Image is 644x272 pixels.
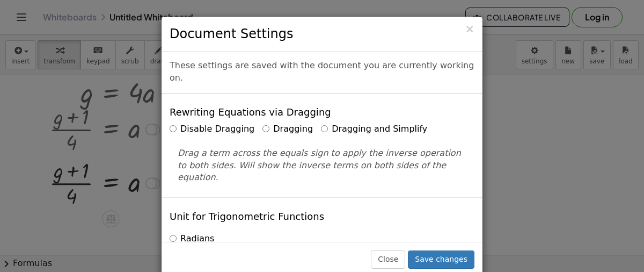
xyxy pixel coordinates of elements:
input: Dragging and Simplify [321,125,328,132]
input: Dragging [262,125,269,132]
input: Disable Dragging [170,125,177,132]
div: These settings are saved with the document you are currently working on. [162,52,482,94]
h3: Document Settings [170,25,474,43]
button: Close [465,24,474,35]
input: Radians [170,235,177,242]
label: Dragging [262,123,313,135]
span: × [465,23,474,35]
h4: Unit for Trigonometric Functions [170,211,324,222]
label: Radians [170,233,214,245]
button: Close [371,250,405,269]
p: Drag a term across the equals sign to apply the inverse operation to both sides. Will show the in... [178,147,466,184]
button: Save changes [408,250,474,269]
label: Dragging and Simplify [321,123,427,135]
label: Disable Dragging [170,123,254,135]
h4: Rewriting Equations via Dragging [170,107,331,118]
